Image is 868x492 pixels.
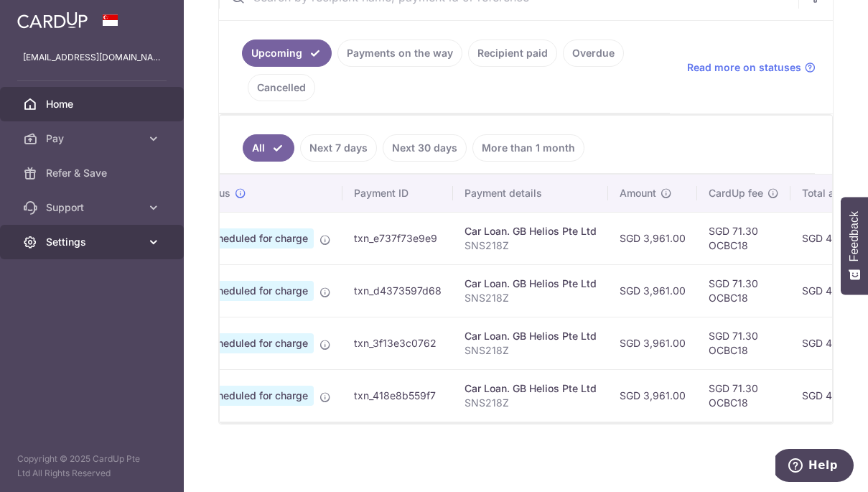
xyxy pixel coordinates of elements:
[620,186,656,200] span: Amount
[46,200,141,215] span: Support
[608,264,697,317] td: SGD 3,961.00
[709,186,763,200] span: CardUp fee
[342,369,453,422] td: txn_418e8b559f7
[465,224,597,238] div: Car Loan. GB Helios Pte Ltd
[342,212,453,264] td: txn_e737f73e9e9
[687,60,801,75] span: Read more on statuses
[243,134,294,162] a: All
[472,134,584,162] a: More than 1 month
[465,238,597,253] p: SNS218Z
[465,381,597,396] div: Car Loan. GB Helios Pte Ltd
[841,197,868,294] button: Feedback - Show survey
[697,369,790,422] td: SGD 71.30 OCBC18
[383,134,467,162] a: Next 30 days
[200,333,314,353] span: Scheduled for charge
[697,212,790,264] td: SGD 71.30 OCBC18
[465,291,597,305] p: SNS218Z
[775,449,854,485] iframe: Opens a widget where you can find more information
[46,97,141,111] span: Home
[200,228,314,249] span: Scheduled for charge
[608,212,697,264] td: SGD 3,961.00
[802,186,849,200] span: Total amt.
[200,281,314,301] span: Scheduled for charge
[46,166,141,180] span: Refer & Save
[848,211,861,261] span: Feedback
[248,74,315,101] a: Cancelled
[342,317,453,369] td: txn_3f13e3c0762
[453,175,608,212] th: Payment details
[337,40,462,67] a: Payments on the way
[200,386,314,406] span: Scheduled for charge
[242,40,332,67] a: Upcoming
[608,369,697,422] td: SGD 3,961.00
[46,235,141,249] span: Settings
[465,343,597,358] p: SNS218Z
[465,396,597,410] p: SNS218Z
[608,317,697,369] td: SGD 3,961.00
[342,175,453,212] th: Payment ID
[563,40,624,67] a: Overdue
[17,11,88,29] img: CardUp
[465,277,597,291] div: Car Loan. GB Helios Pte Ltd
[46,131,141,146] span: Pay
[23,50,161,65] p: [EMAIL_ADDRESS][DOMAIN_NAME]
[687,60,816,75] a: Read more on statuses
[465,329,597,343] div: Car Loan. GB Helios Pte Ltd
[468,40,557,67] a: Recipient paid
[697,264,790,317] td: SGD 71.30 OCBC18
[697,317,790,369] td: SGD 71.30 OCBC18
[342,264,453,317] td: txn_d4373597d68
[300,134,377,162] a: Next 7 days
